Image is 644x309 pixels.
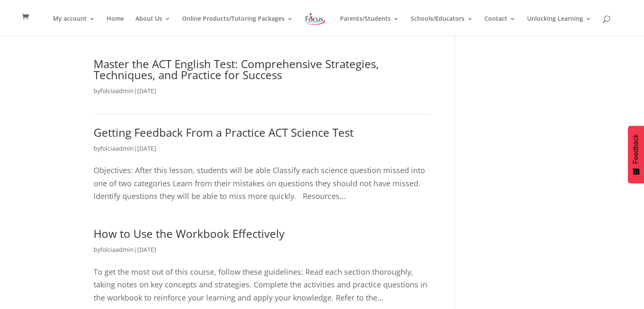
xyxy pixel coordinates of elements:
[628,126,644,183] button: Feedback - Show survey
[137,144,156,152] span: [DATE]
[182,16,293,36] a: Online Products/Tutoring Packages
[94,127,430,203] article: Objectives: After this lesson, students will be able Classify each science question missed into o...
[340,16,399,36] a: Parents/Students
[94,142,430,162] p: by |
[100,144,134,152] a: folciaadmin
[94,243,430,263] p: by |
[94,125,354,140] a: Getting Feedback From a Practice ACT Science Test
[632,134,640,164] span: Feedback
[53,16,95,36] a: My account
[527,16,591,36] a: Unlocking Learning
[94,226,285,241] a: How to Use the Workbook Effectively
[137,246,156,254] span: [DATE]
[94,85,430,104] p: by |
[107,16,124,36] a: Home
[137,87,156,95] span: [DATE]
[94,228,430,304] article: To get the most out of this course, follow these guidelines: Read each section thoroughly, taking...
[411,16,473,36] a: Schools/Educators
[100,87,134,95] a: folciaadmin
[94,56,379,83] a: Master the ACT English Test: Comprehensive Strategies, Techniques, and Practice for Success
[484,16,516,36] a: Contact
[100,246,134,254] a: folciaadmin
[304,11,326,27] img: Focus on Learning
[135,16,171,36] a: About Us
